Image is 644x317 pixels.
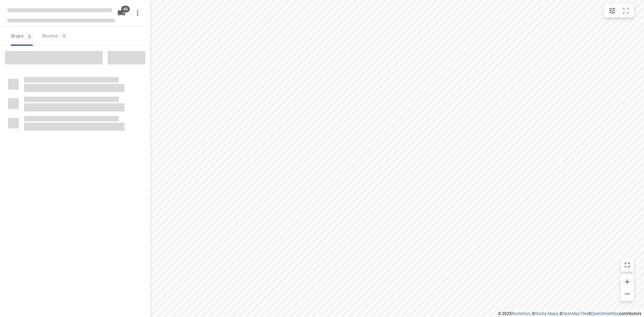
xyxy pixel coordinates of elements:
a: OpenStreetMap [591,311,619,316]
a: Routetitan [512,311,530,316]
a: OpenMapTiles [562,311,588,316]
li: © 2025 , © , © © contributors [498,311,641,316]
div: small contained button group [604,4,634,17]
a: Stadia Maps [535,311,558,316]
button: Map settings [605,4,619,17]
